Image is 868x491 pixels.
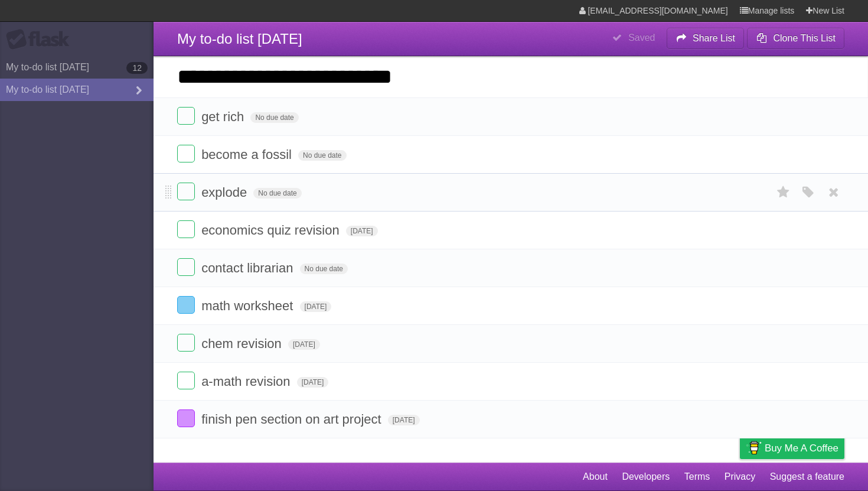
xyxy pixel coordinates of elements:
label: Done [177,220,195,238]
b: Share List [693,33,735,43]
span: economics quiz revision [201,223,342,238]
label: Star task [772,183,795,202]
button: Share List [667,28,745,49]
span: No due date [298,150,346,161]
button: Clone This List [747,28,844,49]
span: become a fossil [201,147,295,162]
span: [DATE] [388,415,420,425]
a: Terms [684,466,710,488]
label: Done [177,107,195,125]
a: About [583,466,608,488]
a: Privacy [725,466,755,488]
a: Suggest a feature [770,466,844,488]
label: Done [177,258,195,276]
span: No due date [250,112,298,123]
b: 12 [126,62,148,74]
span: get rich [201,109,247,124]
span: No due date [300,264,348,274]
a: Buy me a coffee [740,437,844,459]
img: Buy me a coffee [746,438,762,458]
span: a-math revision [201,374,293,389]
label: Done [177,409,195,427]
span: [DATE] [346,226,378,236]
label: Done [177,145,195,162]
span: [DATE] [288,339,320,350]
label: Done [177,334,195,352]
label: Done [177,183,195,200]
a: Developers [622,466,670,488]
span: [DATE] [297,377,329,388]
div: Flask [6,29,77,50]
span: explode [201,185,250,200]
span: My to-do list [DATE] [177,31,302,47]
b: Clone This List [773,33,836,43]
span: contact librarian [201,261,296,275]
span: No due date [253,188,301,199]
label: Done [177,372,195,389]
span: Buy me a coffee [765,438,838,459]
span: finish pen section on art project [201,412,384,427]
span: chem revision [201,336,285,351]
span: math worksheet [201,298,296,313]
b: Saved [628,32,655,43]
label: Done [177,296,195,314]
span: [DATE] [300,301,332,312]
